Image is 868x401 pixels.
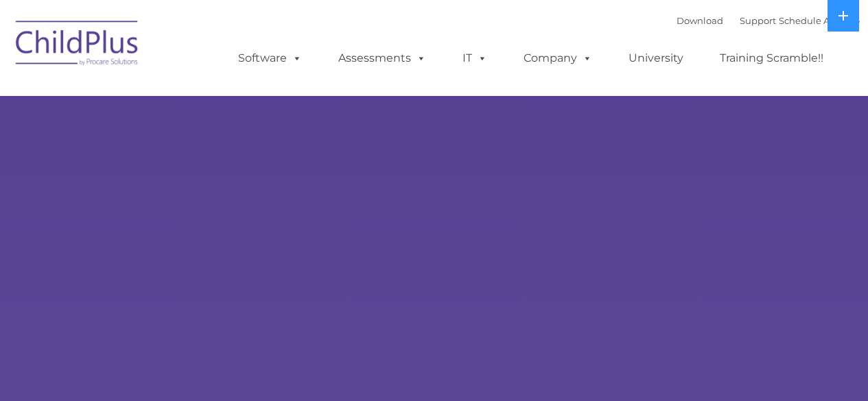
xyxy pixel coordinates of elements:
[677,15,860,26] font: |
[449,45,501,72] a: IT
[510,45,606,72] a: Company
[325,45,440,72] a: Assessments
[9,11,146,80] img: ChildPlus by Procare Solutions
[740,15,776,26] a: Support
[615,45,697,72] a: University
[779,15,860,26] a: Schedule A Demo
[224,45,316,72] a: Software
[677,15,723,26] a: Download
[706,45,837,72] a: Training Scramble!!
